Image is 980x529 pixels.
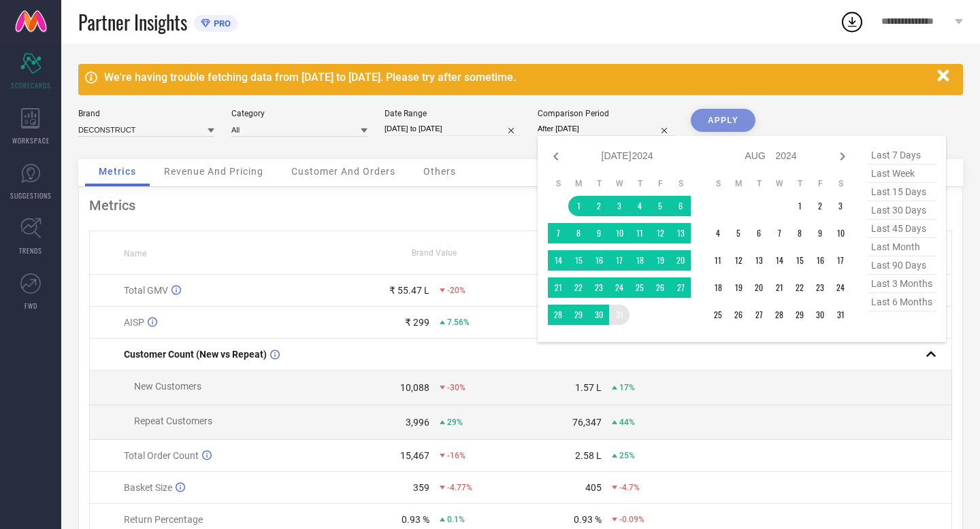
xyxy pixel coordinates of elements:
[728,277,749,298] td: Mon Aug 19 2024
[24,301,37,311] span: FWD
[868,293,936,311] span: last 6 months
[840,10,864,34] div: Open download list
[830,250,851,271] td: Sat Aug 17 2024
[548,250,568,271] td: Sun Jul 14 2024
[575,450,602,461] div: 2.58 L
[402,514,429,525] div: 0.93 %
[830,196,851,216] td: Sat Aug 03 2024
[650,223,670,243] td: Fri Jul 12 2024
[575,382,602,393] div: 1.57 L
[708,305,728,325] td: Sun Aug 25 2024
[538,109,674,118] div: Comparison Period
[389,285,429,296] div: ₹ 55.47 L
[538,122,674,136] input: Select comparison period
[585,482,602,493] div: 405
[830,305,851,325] td: Sat Aug 31 2024
[291,166,395,177] span: Customer And Orders
[568,277,589,298] td: Mon Jul 22 2024
[609,305,630,325] td: Wed Jul 31 2024
[619,383,635,392] span: 17%
[405,317,429,328] div: ₹ 299
[609,178,630,189] th: Wednesday
[728,223,749,243] td: Mon Aug 05 2024
[134,415,212,426] span: Repeat Customers
[78,8,187,36] span: Partner Insights
[630,178,650,189] th: Thursday
[749,277,769,298] td: Tue Aug 20 2024
[124,317,144,328] span: AISP
[447,515,465,524] span: 0.1%
[609,196,630,216] td: Wed Jul 03 2024
[89,197,952,214] div: Metrics
[708,223,728,243] td: Sun Aug 04 2024
[868,275,936,293] span: last 3 months
[447,286,465,295] span: -20%
[548,305,568,325] td: Sun Jul 28 2024
[769,277,789,298] td: Wed Aug 21 2024
[124,482,172,493] span: Basket Size
[210,18,231,29] span: PRO
[810,250,830,271] td: Fri Aug 16 2024
[670,178,691,189] th: Saturday
[728,250,749,271] td: Mon Aug 12 2024
[749,223,769,243] td: Tue Aug 06 2024
[385,122,521,136] input: Select date range
[572,417,602,428] div: 76,347
[630,277,650,298] td: Thu Jul 25 2024
[810,305,830,325] td: Fri Aug 30 2024
[810,277,830,298] td: Fri Aug 23 2024
[124,285,168,296] span: Total GMV
[589,250,609,271] td: Tue Jul 16 2024
[830,277,851,298] td: Sat Aug 24 2024
[619,483,640,492] span: -4.7%
[749,178,769,189] th: Tuesday
[789,196,810,216] td: Thu Aug 01 2024
[19,245,42,256] span: TRENDS
[589,178,609,189] th: Tuesday
[447,383,465,392] span: -30%
[548,277,568,298] td: Sun Jul 21 2024
[830,178,851,189] th: Saturday
[413,482,429,493] div: 359
[423,166,456,177] span: Others
[670,223,691,243] td: Sat Jul 13 2024
[868,183,936,201] span: last 15 days
[868,220,936,238] span: last 45 days
[104,71,930,84] div: We're having trouble fetching data from [DATE] to [DATE]. Please try after sometime.
[834,148,851,165] div: Next month
[400,382,429,393] div: 10,088
[589,196,609,216] td: Tue Jul 02 2024
[400,450,429,461] div: 15,467
[10,190,52,201] span: SUGGESTIONS
[789,178,810,189] th: Thursday
[868,146,936,165] span: last 7 days
[708,250,728,271] td: Sun Aug 11 2024
[124,349,267,360] span: Customer Count (New vs Repeat)
[124,514,203,525] span: Return Percentage
[589,277,609,298] td: Tue Jul 23 2024
[868,165,936,183] span: last week
[12,135,50,146] span: WORKSPACE
[749,250,769,271] td: Tue Aug 13 2024
[769,223,789,243] td: Wed Aug 07 2024
[868,238,936,256] span: last month
[447,483,472,492] span: -4.77%
[447,451,465,460] span: -16%
[810,223,830,243] td: Fri Aug 09 2024
[385,109,521,118] div: Date Range
[708,178,728,189] th: Sunday
[568,196,589,216] td: Mon Jul 01 2024
[789,277,810,298] td: Thu Aug 22 2024
[548,223,568,243] td: Sun Jul 07 2024
[412,248,457,258] span: Brand Value
[650,196,670,216] td: Fri Jul 05 2024
[568,223,589,243] td: Mon Jul 08 2024
[609,277,630,298] td: Wed Jul 24 2024
[670,250,691,271] td: Sat Jul 20 2024
[589,223,609,243] td: Tue Jul 09 2024
[589,305,609,325] td: Tue Jul 30 2024
[789,305,810,325] td: Thu Aug 29 2024
[447,417,463,427] span: 29%
[548,178,568,189] th: Sunday
[789,223,810,243] td: Thu Aug 08 2024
